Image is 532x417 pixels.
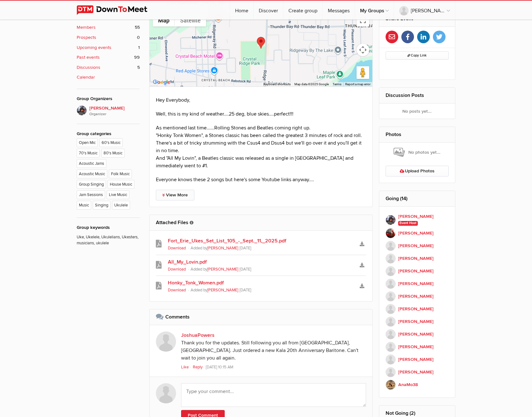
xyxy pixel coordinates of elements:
[239,246,251,251] span: [DATE]
[77,54,100,61] b: Past events
[168,279,354,287] a: Honky_Tonk_Women.pdf
[77,105,87,116] img: Elaine
[386,266,396,276] img: Carolyn Hafer
[386,228,396,238] img: Brenda M
[156,309,366,325] h2: Comments
[386,166,449,176] a: Upload Photos
[386,253,396,264] img: Sandra Heydon
[77,95,140,102] div: Group Organizers
[394,1,455,20] a: [PERSON_NAME]
[357,44,369,56] button: Map camera controls
[181,339,366,362] div: Thank you for the updates. Still following you all from [GEOGRAPHIC_DATA], [GEOGRAPHIC_DATA]. Jus...
[153,14,175,27] button: Show street map
[294,82,329,86] span: Map data ©2025 Google
[386,277,449,290] a: [PERSON_NAME]
[156,124,366,170] p: As mentioned last time......Rolling Stones and Beatles coming right up. "Honky Tonk Women", a Sto...
[355,1,394,20] a: My Groups
[135,24,140,31] span: 55
[386,252,449,265] a: [PERSON_NAME]
[398,356,434,363] b: [PERSON_NAME]
[77,54,140,61] a: Past events 99
[191,267,239,272] span: Added by
[398,230,434,237] b: [PERSON_NAME]
[386,131,401,138] a: Photos
[333,82,341,86] a: Terms (opens in new tab)
[77,44,111,51] b: Upcoming events
[323,1,355,20] a: Messages
[181,332,215,338] a: JoshuaPowers
[134,54,140,61] span: 99
[168,246,186,251] a: Download
[386,304,396,314] img: Marsha Hildebrand
[357,66,369,79] button: Drag Pegman onto the map to open Street View
[398,255,434,262] b: [PERSON_NAME]
[77,5,157,15] img: DownToMeet
[398,343,434,350] b: [PERSON_NAME]
[386,380,396,390] img: AnaMo38
[89,111,140,117] i: Organizer
[77,34,96,41] b: Prospects
[386,92,424,98] a: Discussion Posts
[386,213,449,227] a: [PERSON_NAME] Event Host
[138,44,140,51] span: 1
[379,104,455,119] div: No posts yet...
[168,258,354,266] a: All_My_Lovin.pdf
[77,24,96,31] b: Members
[283,1,322,20] a: Create group
[386,303,449,315] a: [PERSON_NAME]
[168,237,354,245] a: Fort_Erie_Ukes_Set_List_105_-_Sept._11,_2025.pdf
[77,231,140,247] p: Uke, Ukelele, Ukulelians, Ukesters, musicians, ukulele
[386,328,449,341] a: [PERSON_NAME]
[207,267,238,272] a: [PERSON_NAME]
[386,378,449,391] a: AnaMo38
[77,130,140,137] div: Group categories
[386,290,449,303] a: [PERSON_NAME]
[263,82,291,86] button: Keyboard shortcuts
[407,53,427,57] span: Copy Link
[386,241,396,251] img: Colin Heydon
[230,1,253,20] a: Home
[386,279,396,289] img: Marilyn Hardabura
[398,331,434,338] b: [PERSON_NAME]
[191,246,239,251] span: Added by
[398,242,434,249] b: [PERSON_NAME]
[386,341,449,353] a: [PERSON_NAME]
[77,44,140,51] a: Upcoming events 1
[386,315,449,328] a: [PERSON_NAME]
[181,365,189,370] span: Like
[77,224,140,231] div: Group keywords
[206,365,233,370] span: [DATE] 10:15 AM
[77,105,140,117] a: [PERSON_NAME]Organizer
[386,227,449,240] a: [PERSON_NAME]
[398,306,434,313] b: [PERSON_NAME]
[181,365,190,370] a: Like
[386,354,396,365] img: Kent McD
[77,34,140,41] a: Prospects 0
[357,14,369,27] button: Toggle fullscreen view
[386,353,449,366] a: [PERSON_NAME]
[175,14,206,27] button: Show satellite imagery
[398,280,434,287] b: [PERSON_NAME]
[207,288,238,293] a: [PERSON_NAME]
[386,367,396,377] img: John T
[168,267,186,272] a: Download
[156,331,176,352] img: JoshuaPowers
[77,64,140,71] a: Discussions 5
[386,240,449,252] a: [PERSON_NAME]
[398,381,418,388] b: AnaMo38
[151,78,172,86] img: Google
[386,317,396,327] img: Tony Bogaert
[239,267,251,272] span: [DATE]
[156,110,366,118] p: Well, this is my kind of weather....25 deg, blue skies....perfect!!!
[193,365,205,370] a: Reply
[386,329,396,339] img: Brian O’Rawe
[137,34,140,41] span: 0
[398,213,434,220] b: [PERSON_NAME]
[77,74,140,81] a: Calendar
[393,147,440,158] span: No photos yet...
[89,105,140,117] span: [PERSON_NAME]
[398,221,418,226] span: Event Host
[386,366,449,378] a: [PERSON_NAME]
[77,64,100,71] b: Discussions
[77,24,140,31] a: Members 55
